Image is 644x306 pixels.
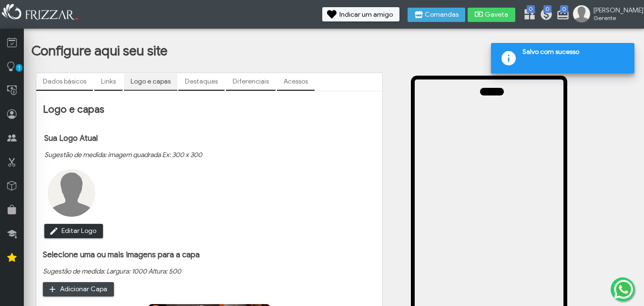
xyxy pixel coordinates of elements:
p: Sugestão de medida: Largura: 1000 Altura: 500 [43,267,376,275]
button: Comandas [408,8,465,22]
p: Sugestão de medida: imagem quadrada Ex: 300 x 300 [44,151,202,159]
span: Indicar um amigo [339,11,393,18]
a: 0 [556,8,566,23]
a: Logo e capas [124,74,177,90]
span: 0 [543,5,552,13]
span: 0 [527,5,535,13]
span: Gerente [593,14,636,21]
button: Gaveta [468,8,515,22]
a: Acessos [277,74,315,90]
span: Salvo com sucesso [522,48,627,59]
h2: Logo e capas [43,103,376,116]
a: 0 [523,8,532,23]
span: 1 [16,64,22,72]
button: Indicar um amigo [322,7,399,21]
a: Dados básicos [36,74,93,90]
a: Destaques [178,74,225,90]
h3: Sua Logo Atual [44,133,202,143]
span: [PERSON_NAME] [593,6,636,14]
a: 0 [540,8,549,23]
a: Diferenciais [226,74,276,90]
h1: Configure aqui seu site [31,42,641,59]
a: Links [94,74,123,90]
span: Comandas [425,11,459,18]
a: [PERSON_NAME] Gerente [573,5,639,24]
img: whatsapp.png [612,278,635,301]
span: 0 [560,5,568,13]
span: Gaveta [485,11,509,18]
h3: Selecione uma ou mais imagens para a capa [43,250,376,260]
